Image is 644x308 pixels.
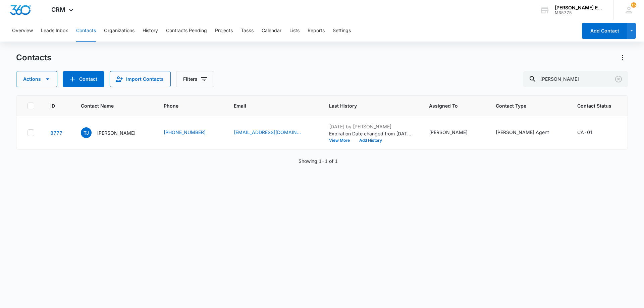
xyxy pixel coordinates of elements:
button: Contacts [76,20,96,42]
button: Lists [289,20,300,42]
p: [DATE] by [PERSON_NAME] [329,123,413,130]
div: account name [555,5,604,10]
div: CA-01 [577,129,593,136]
span: Email [234,102,303,109]
span: Contact Type [496,102,551,109]
button: Leads Inbox [41,20,68,42]
div: [PERSON_NAME] [429,129,468,136]
span: Contact Status [577,102,611,109]
p: Expiration Date changed from [DATE] to [DATE]. [329,130,413,137]
button: Add Contact [63,71,104,87]
button: Calendar [262,20,281,42]
span: Assigned To [429,102,470,109]
button: Reports [308,20,325,42]
button: History [143,20,158,42]
span: TJ [81,127,92,138]
h1: Contacts [16,53,51,63]
button: View More [329,138,355,142]
button: Actions [617,52,628,63]
div: account id [555,10,604,15]
button: Actions [16,71,57,87]
button: Filters [176,71,214,87]
button: Import Contacts [110,71,171,87]
div: Phone - (540) 273-6921 - Select to Edit Field [164,129,218,137]
div: Email - soldwithnina@gmail.com - Select to Edit Field [234,129,313,137]
button: Settings [333,20,351,42]
div: Contact Name - Theresa Janke - Select to Edit Field [81,127,148,138]
span: ID [50,102,55,109]
div: [PERSON_NAME] Agent [496,129,549,136]
p: Showing 1-1 of 1 [299,158,338,165]
button: Overview [12,20,33,42]
span: 15 [631,2,636,8]
input: Search Contacts [523,71,628,87]
a: Navigate to contact details page for Theresa Janke [50,130,62,136]
span: Phone [164,102,208,109]
span: Contact Name [81,102,138,109]
a: [PHONE_NUMBER] [164,129,206,136]
button: Clear [613,74,624,84]
button: Tasks [241,20,254,42]
button: Add Contact [582,23,627,39]
p: [PERSON_NAME] [97,129,136,136]
button: Organizations [104,20,135,42]
div: notifications count [631,2,636,8]
button: Projects [215,20,233,42]
a: [EMAIL_ADDRESS][DOMAIN_NAME] [234,129,301,136]
div: Assigned To - Michelle Beeson - Select to Edit Field [429,129,480,137]
button: Contracts Pending [166,20,207,42]
span: CRM [51,6,65,13]
div: Contact Type - Allison James Agent - Select to Edit Field [496,129,561,137]
div: Contact Status - CA-01 - Select to Edit Field [577,129,605,137]
button: Add History [355,138,387,142]
span: Last History [329,102,403,109]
